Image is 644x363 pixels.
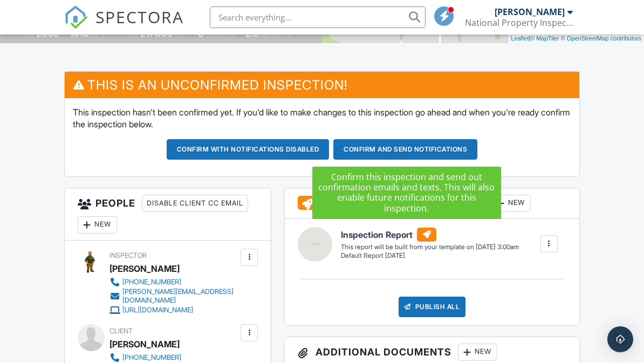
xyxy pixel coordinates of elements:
[23,30,35,38] span: Built
[109,261,180,277] div: [PERSON_NAME]
[341,251,519,261] div: Default Report [DATE]
[73,106,571,131] p: This inspection hasn't been confirmed yet. If you'd like to make changes to this inspection go ah...
[198,28,204,39] div: 3
[495,6,565,17] div: [PERSON_NAME]
[109,305,238,316] a: [URL][DOMAIN_NAME]
[109,251,147,259] span: Inspector
[122,353,181,362] div: [PHONE_NUMBER]
[109,277,238,287] a: [PHONE_NUMBER]
[122,287,238,305] div: [PERSON_NAME][EMAIL_ADDRESS][DOMAIN_NAME]
[122,306,193,314] div: [URL][DOMAIN_NAME]
[205,30,235,38] span: bedrooms
[261,30,291,38] span: bathrooms
[285,188,579,219] h3: Reports
[399,297,466,317] div: Publish All
[64,15,184,37] a: SPECTORA
[561,35,641,42] a: © OpenStreetMap contributors
[465,17,573,28] div: National Property Inspections
[109,327,133,335] span: Client
[530,35,559,42] a: © MapTiler
[64,5,88,29] img: The Best Home Inspection Software - Spectora
[210,6,426,28] input: Search everything...
[167,139,330,160] button: Confirm with notifications disabled
[511,35,529,42] a: Leaflet
[65,188,271,241] h3: People
[607,326,633,352] div: Open Intercom Messenger
[109,336,180,352] div: [PERSON_NAME]
[36,28,59,39] div: 2009
[109,352,234,363] a: [PHONE_NUMBER]
[122,278,181,286] div: [PHONE_NUMBER]
[458,344,497,361] div: New
[78,216,117,234] div: New
[491,195,531,212] div: New
[142,195,248,212] div: Disable Client CC Email
[65,72,579,98] h3: This is an Unconfirmed Inspection!
[245,28,259,39] div: 2.0
[95,5,184,28] span: SPECTORA
[341,228,519,242] h6: Inspection Report
[508,34,644,43] div: |
[333,139,477,160] button: Confirm and send notifications
[109,287,238,305] a: [PERSON_NAME][EMAIL_ADDRESS][DOMAIN_NAME]
[380,195,431,212] div: Locked
[341,243,519,251] div: This report will be built from your template on [DATE] 3:00am
[435,195,487,212] div: Attach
